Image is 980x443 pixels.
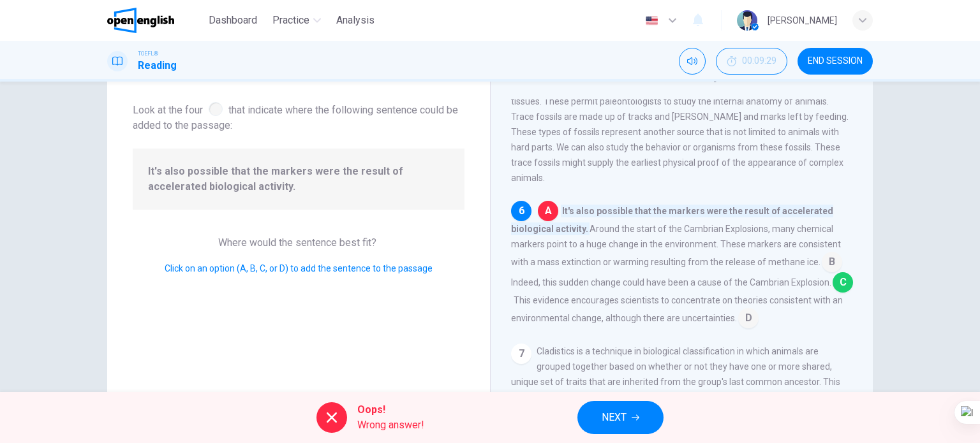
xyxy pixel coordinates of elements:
[148,164,449,194] span: It's also possible that the markers were the result of accelerated biological activity.
[538,201,558,221] span: A
[267,9,326,32] button: Practice
[336,13,375,28] span: Analysis
[644,16,660,25] img: en
[833,272,853,293] span: C
[357,402,424,418] span: Oops!
[204,9,262,32] button: Dashboard
[331,9,380,32] button: Analysis
[209,13,257,28] span: Dashboard
[768,13,837,28] div: [PERSON_NAME]
[511,224,841,267] span: Around the start of the Cambrian Explosions, many chemical markers point to a huge change in the ...
[798,48,873,75] button: END SESSION
[716,48,787,75] button: 00:09:29
[511,295,843,323] span: This evidence encourages scientists to concentrate on theories consistent with an environmental c...
[218,236,379,249] span: Where would the sentence best fit?
[272,13,309,28] span: Practice
[138,58,177,73] h1: Reading
[511,277,831,287] span: Indeed, this sudden change could have been a cause of the Cambrian Explosion.
[511,344,531,364] div: 7
[822,252,842,272] span: B
[511,201,531,221] div: 6
[577,401,664,434] button: NEXT
[737,10,757,31] img: Profile picture
[511,205,833,235] span: It's also possible that the markers were the result of accelerated biological activity.
[165,263,433,273] span: Click on an option (A, B, C, or D) to add the sentence to the passage
[716,48,787,75] div: Hide
[602,409,627,426] span: NEXT
[742,56,776,66] span: 00:09:29
[738,308,759,328] span: D
[808,56,863,66] span: END SESSION
[679,48,706,75] div: Mute
[107,8,204,33] a: OpenEnglish logo
[357,418,424,433] span: Wrong answer!
[138,49,158,58] span: TOEFL®
[133,99,464,133] span: Look at the four that indicate where the following sentence could be added to the passage:
[107,8,174,33] img: OpenEnglish logo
